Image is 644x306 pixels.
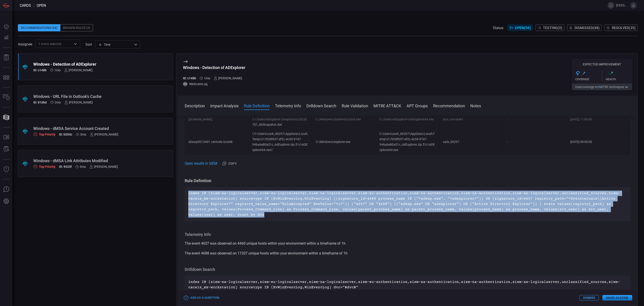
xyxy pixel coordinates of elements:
[33,126,140,131] div: Windows - dMSA Service Account Created
[188,191,627,218] p: index IN (siem-sa-logicalserver,siem-eu-logicalserver,siem-na-logicalserver,siem-eu-authenticatio...
[183,65,246,70] div: Windows - Detection of ADExplorer
[20,3,31,8] span: Cards
[185,129,249,155] td: s0swp0013401.centrala.bzwbk
[1,112,12,123] button: Cards
[183,294,220,301] button: Ask Us a Question
[1,164,12,175] button: Threat Intelligence
[183,82,246,86] div: WinEventLog
[470,103,481,108] button: Notes
[306,103,336,108] button: Drilldown Search
[1,52,12,63] button: Reports
[33,94,140,99] div: Windows - URL File in Outlook's Cache
[508,25,533,31] button: Open(94)
[574,26,600,30] span: Dismissed ( 88 )
[244,103,270,108] button: Rule Definition
[59,133,72,136] h5: ID: b554c
[604,25,638,31] button: Resolved(35)
[210,103,239,108] button: Impact Analysis
[185,161,217,166] a: Open results in SIEM
[275,103,301,108] button: Telemetry Info
[543,26,562,30] span: Testing ( 0 )
[18,42,32,46] span: Assignee
[407,103,428,108] button: APT Groups
[60,24,93,31] div: Broken Rules (3)
[612,26,636,30] span: Resolved ( 35 )
[54,68,61,72] span: Jul 21, 2025 9:07 AM
[616,4,628,7] span: [PERSON_NAME][EMAIL_ADDRESS][DOMAIN_NAME]
[493,26,504,30] span: Status:
[85,42,92,47] label: sort
[64,101,93,104] div: [PERSON_NAME]
[214,76,242,80] div: [PERSON_NAME]
[575,78,602,81] div: Coverage
[89,165,118,168] div: [PERSON_NAME]
[1,22,12,32] button: Dashboard
[38,42,61,46] span: 1 Items selected
[515,26,531,30] span: Open ( 94 )
[567,129,630,155] td: [DATE] 09:00:00
[373,103,401,108] button: MITRE ATT&CK
[80,165,86,168] span: Jun 03, 2025 7:33 AM
[204,76,210,80] span: Jul 21, 2025 9:07 AM
[72,41,78,47] button: Open
[567,25,602,31] button: Dismissed(88)
[59,165,72,169] h5: ID: 9525f
[90,133,118,136] div: [PERSON_NAME]
[602,295,632,300] button: Mark as Done
[1,72,12,83] button: MITRE - Detection Posture
[18,24,60,31] div: Recommendations (94)
[185,178,630,183] h3: Rule Definition
[597,85,599,89] span: 6
[376,129,439,155] td: C:\Users\cark_00297\AppData\Local\Temp\2\703df657-ef2c-4c34-9747-946a6e80a51c_AdExplorer.zip.51c\...
[342,103,368,108] button: Rule Validation
[503,129,567,155] td: -
[579,295,599,300] button: Dismiss
[1,184,12,195] button: Ask Us A Question
[433,103,465,108] button: Recommendation
[55,101,61,104] span: Jul 07, 2025 5:51 AM
[1,92,12,103] button: Inventory
[572,84,632,90] button: Gaincoverage in6MITRE techniques
[183,76,196,80] h5: ID: c148b
[188,279,627,290] p: index IN (siem-sa-logicalserver,siem-eu-logicalserver,siem-na-logicalserver,siem-eu-authenticatio...
[221,160,239,167] button: Copy
[439,129,503,155] td: cark_00297
[572,62,632,66] h5: Expected Improvement
[185,103,205,108] button: Description
[1,32,12,43] button: Detections
[33,132,55,136] div: Top Priority
[536,25,564,31] button: Testing(0)
[33,158,140,163] div: Windows - dMSA Link Attributes Modified
[80,133,86,136] span: Jun 03, 2025 7:36 AM
[185,251,347,255] span: The event 4688 was observed on 17207 unique hosts within your environment within a timeframe of 1h
[64,68,93,72] div: [PERSON_NAME]
[1,144,12,155] button: ALERT ANALYSIS
[185,267,630,272] h3: Drilldown Search
[33,62,140,67] div: Windows - Detection of ADExplorer
[33,101,47,104] h5: ID: 816bd
[33,164,55,169] div: Top Priority
[606,78,632,81] div: Health
[98,42,133,47] div: Time
[33,68,47,72] h5: ID: c148b
[1,132,12,143] button: Rule Catalog
[312,129,376,155] td: C:\Windows\explorer.exe
[37,3,46,8] span: open
[248,129,312,155] td: \"C:\Users\cark_00297\AppData\Local\Temp\2\703df657-ef2c-4c34-9747-946a6e80a51c_AdExplorer.zip.51...
[185,241,345,246] span: The event 4657 was observed on 4460 unique hosts within your environment within a timeframe of 1h
[1,196,12,207] button: Preferences
[185,232,630,237] h3: Telemetry Info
